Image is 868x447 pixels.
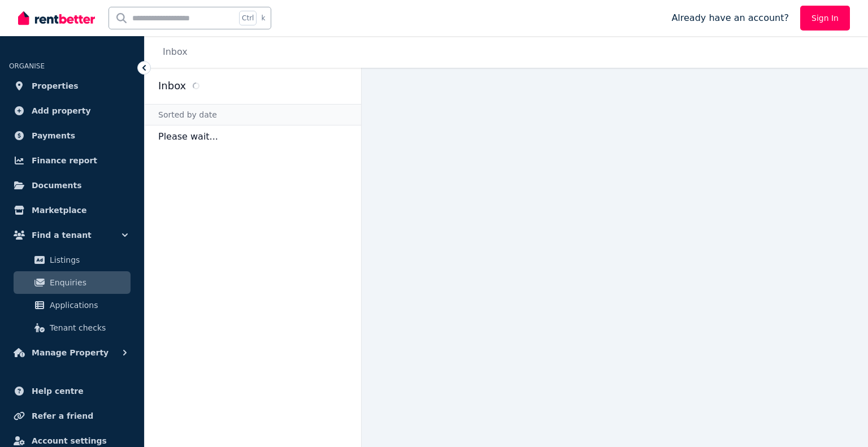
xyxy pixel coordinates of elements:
span: Properties [32,79,79,93]
nav: Breadcrumb [145,36,201,68]
p: Please wait... [145,125,361,148]
a: Applications [14,294,131,316]
span: ORGANISE [9,62,45,70]
h2: Inbox [158,78,186,94]
a: Sign In [800,6,850,31]
a: Listings [14,249,131,271]
span: Refer a friend [32,409,93,423]
span: Ctrl [239,11,257,25]
button: Find a tenant [9,224,135,246]
a: Inbox [163,46,188,57]
a: Properties [9,75,135,97]
span: Manage Property [32,346,108,359]
a: Help centre [9,380,135,402]
a: Enquiries [14,271,131,294]
div: Sorted by date [145,104,361,125]
span: Already have an account? [671,11,789,25]
span: Documents [32,179,82,192]
a: Add property [9,99,135,122]
span: Add property [32,104,91,118]
span: Payments [32,129,75,142]
a: Marketplace [9,199,135,222]
span: Enquiries [50,276,126,289]
span: Find a tenant [32,228,92,242]
img: RentBetter [18,10,95,27]
span: Finance report [32,154,97,167]
span: Listings [50,253,126,267]
a: Refer a friend [9,405,135,427]
a: Finance report [9,149,135,172]
a: Payments [9,124,135,147]
span: k [261,14,265,23]
button: Manage Property [9,341,135,364]
a: Tenant checks [14,316,131,339]
span: Marketplace [32,203,86,217]
span: Tenant checks [50,321,126,335]
span: Applications [50,298,126,312]
a: Documents [9,174,135,197]
span: Help centre [32,384,84,398]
